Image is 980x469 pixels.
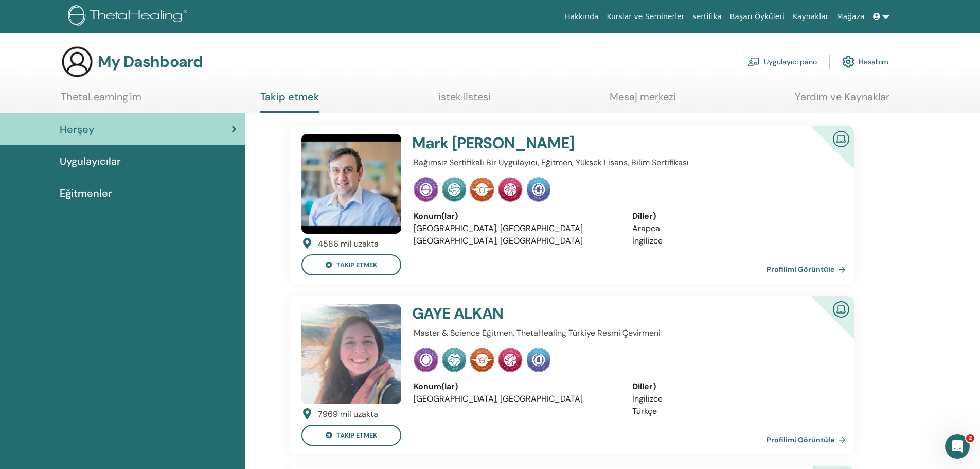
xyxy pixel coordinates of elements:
[414,235,617,247] li: [GEOGRAPHIC_DATA], [GEOGRAPHIC_DATA]
[414,327,835,339] p: Master & Science Eğitmen, ThetaHealing Türkiye Resmi Çevirmeni
[61,91,141,111] a: ThetaLearning'im
[795,126,854,185] div: Sertifikalı Çevrimiçi Eğitmen
[832,7,868,26] a: Mağaza
[632,235,835,247] li: İngilizce
[68,5,191,28] img: logo.png
[829,127,853,150] img: Sertifikalı Çevrimiçi Eğitmen
[98,53,203,71] h3: My Dashboard
[414,222,617,235] li: [GEOGRAPHIC_DATA], [GEOGRAPHIC_DATA]
[632,393,835,405] li: İngilizce
[632,405,835,418] li: Türkçe
[60,153,121,169] span: Uygulayıcılar
[632,222,835,235] li: Arapça
[795,91,889,111] a: Yardım ve Kaynaklar
[726,7,789,26] a: Başarı Öyküleri
[318,408,378,421] div: 7969 mil uzakta
[966,434,974,442] span: 2
[842,53,854,71] img: cog.svg
[414,210,617,222] div: Konum(lar)
[945,434,970,459] iframe: Intercom live chat
[747,57,760,66] img: chalkboard-teacher.svg
[260,91,319,113] a: Takip etmek
[789,7,833,26] a: Kaynaklar
[414,380,617,393] div: Konum(lar)
[301,304,401,404] img: default.jpg
[301,254,401,275] button: takip etmek
[412,304,764,323] h4: GAYE ALKAN
[301,134,401,234] img: default.jpg
[412,134,764,152] h4: Mark [PERSON_NAME]
[829,297,853,320] img: Sertifikalı Çevrimiçi Eğitmen
[301,425,401,446] button: takip etmek
[602,7,688,26] a: Kurslar ve Seminerler
[561,7,603,26] a: Hakkında
[414,157,835,169] p: Bağımsız Sertifikalı Bir Uygulayıcı, Eğitmen, Yüksek Lisans, Bilim Sertifikası
[632,210,835,222] div: Diller)
[767,259,850,280] a: Profilimi Görüntüle
[747,50,817,73] a: Uygulayıcı pano
[842,50,888,73] a: Hesabım
[60,121,94,137] span: Herşey
[438,91,491,111] a: istek listesi
[610,91,676,111] a: Mesaj merkezi
[688,7,725,26] a: sertifika
[767,429,850,450] a: Profilimi Görüntüle
[414,393,617,405] li: [GEOGRAPHIC_DATA], [GEOGRAPHIC_DATA]
[60,185,112,201] span: Eğitmenler
[318,238,379,250] div: 4586 mil uzakta
[795,296,854,355] div: Sertifikalı Çevrimiçi Eğitmen
[61,45,94,78] img: generic-user-icon.jpg
[632,380,835,393] div: Diller)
